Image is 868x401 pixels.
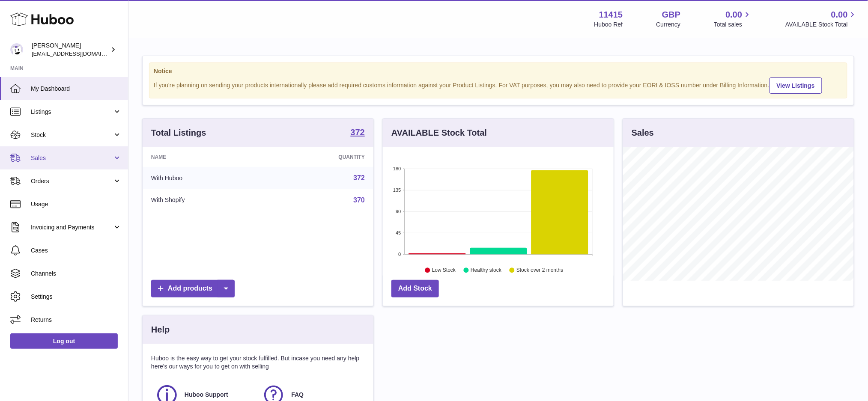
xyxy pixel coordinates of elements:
[516,267,563,273] text: Stock over 2 months
[594,21,623,29] div: Huboo Ref
[393,166,401,171] text: 180
[391,280,439,297] a: Add Stock
[31,85,122,93] span: My Dashboard
[391,127,487,139] h3: AVAILABLE Stock Total
[32,50,126,57] span: [EMAIL_ADDRESS][DOMAIN_NAME]
[154,76,843,94] div: If you're planning on sending your products internationally please add required customs informati...
[31,131,113,139] span: Stock
[31,108,113,116] span: Listings
[151,127,206,139] h3: Total Listings
[656,21,681,29] div: Currency
[143,167,267,189] td: With Huboo
[831,9,848,21] span: 0.00
[726,9,743,21] span: 0.00
[31,270,122,278] span: Channels
[31,177,113,185] span: Orders
[396,230,401,235] text: 45
[432,267,456,273] text: Low Stock
[32,42,109,58] div: [PERSON_NAME]
[10,333,118,349] a: Log out
[599,9,623,21] strong: 11415
[353,196,365,204] a: 370
[351,128,365,137] strong: 372
[31,316,122,324] span: Returns
[662,9,680,21] strong: GBP
[151,280,235,297] a: Add products
[396,209,401,214] text: 90
[267,147,373,167] th: Quantity
[31,247,122,255] span: Cases
[143,189,267,211] td: With Shopify
[31,293,122,301] span: Settings
[31,154,113,162] span: Sales
[151,354,365,371] p: Huboo is the easy way to get your stock fulfilled. But incase you need any help here's our ways f...
[154,67,843,75] strong: Notice
[351,128,365,138] a: 372
[714,9,752,29] a: 0.00 Total sales
[471,267,502,273] text: Healthy stock
[151,324,170,336] h3: Help
[291,391,304,399] span: FAQ
[143,147,267,167] th: Name
[770,77,822,94] a: View Listings
[31,200,122,208] span: Usage
[714,21,752,29] span: Total sales
[185,391,228,399] span: Huboo Support
[393,187,401,193] text: 135
[785,21,858,29] span: AVAILABLE Stock Total
[353,174,365,181] a: 372
[785,9,858,29] a: 0.00 AVAILABLE Stock Total
[10,43,23,56] img: care@shopmanto.uk
[31,223,113,232] span: Invoicing and Payments
[398,252,401,257] text: 0
[632,127,654,139] h3: Sales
